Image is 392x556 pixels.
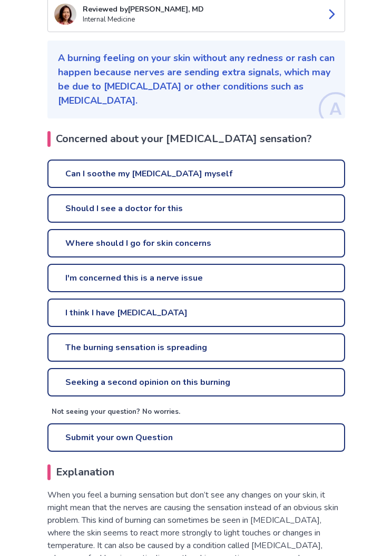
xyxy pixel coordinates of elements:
a: I'm concerned this is a nerve issue [47,264,345,292]
a: Can I soothe my [MEDICAL_DATA] myself [47,160,345,188]
p: A burning feeling on your skin without any redness or rash can happen because nerves are sending ... [58,51,335,108]
p: Internal Medicine [83,15,317,25]
img: Suo Lee [54,4,76,25]
p: Not seeing your question? No worries. [52,407,345,418]
p: Reviewed by [PERSON_NAME], MD [83,4,317,15]
a: Should I see a doctor for this [47,194,345,223]
h2: Concerned about your [MEDICAL_DATA] sensation? [47,131,345,147]
a: I think I have [MEDICAL_DATA] [47,299,345,327]
a: Seeking a second opinion on this burning [47,368,345,396]
h2: Explanation [47,464,345,480]
a: Submit your own Question [47,423,345,452]
a: The burning sensation is spreading [47,333,345,362]
a: Where should I go for skin concerns [47,229,345,257]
